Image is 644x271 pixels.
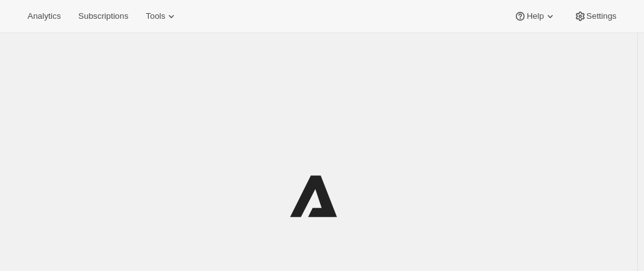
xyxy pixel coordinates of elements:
button: Settings [566,8,624,25]
span: Settings [586,11,616,21]
span: Tools [146,11,165,21]
button: Analytics [20,8,68,25]
button: Help [506,8,563,25]
span: Analytics [28,11,61,21]
span: Help [526,11,543,21]
span: Subscriptions [78,11,128,21]
button: Tools [138,8,185,25]
button: Subscriptions [71,8,136,25]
